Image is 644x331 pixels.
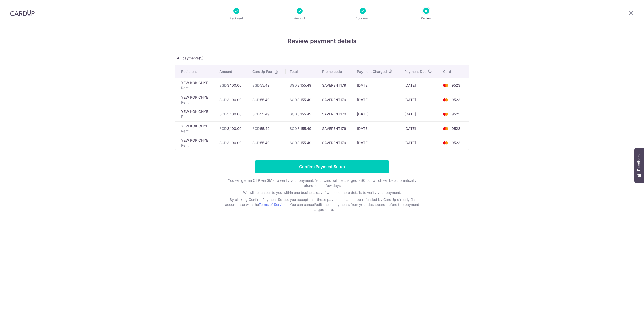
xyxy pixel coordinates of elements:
p: Review [408,16,445,21]
img: CardUp [10,10,35,16]
td: 55.49 [248,107,286,121]
span: SGD [290,98,297,102]
span: SGD [290,112,297,116]
span: SGD [219,112,227,116]
p: Amount [281,16,318,21]
p: Rent [181,100,211,105]
button: Feedback - Show survey [634,148,644,183]
td: YEW KOK CHYE [175,93,215,107]
span: SGD [290,83,297,87]
span: Payment Due [404,69,426,74]
td: [DATE] [400,93,439,107]
h4: Review payment details [175,37,469,46]
p: Document [344,16,381,21]
td: SAVERENT179 [318,78,353,93]
td: 3,100.00 [215,136,248,150]
td: [DATE] [353,107,400,121]
th: Promo code [318,65,353,78]
span: 9523 [452,126,460,131]
span: 9523 [452,141,460,145]
td: SAVERENT179 [318,136,353,150]
span: 9523 [452,98,460,102]
td: 3,100.00 [215,121,248,136]
td: [DATE] [400,78,439,93]
span: SGD [219,98,227,102]
span: 9523 [452,112,460,116]
img: <span class="translation_missing" title="translation missing: en.account_steps.new_confirm_form.b... [440,82,451,88]
td: 3,100.00 [215,93,248,107]
span: SGD [219,126,227,131]
td: [DATE] [353,121,400,136]
td: [DATE] [353,93,400,107]
td: [DATE] [400,136,439,150]
p: You will get an OTP via SMS to verify your payment. Your card will be charged S$0.50, which will ... [221,178,423,188]
td: [DATE] [353,78,400,93]
td: 55.49 [248,136,286,150]
td: 3,155.49 [286,107,318,121]
span: SGD [252,98,260,102]
p: We will reach out to you within one business day if we need more details to verify your payment. [221,190,423,195]
span: CardUp Fee [252,69,272,74]
span: SGD [219,141,227,145]
td: 3,100.00 [215,78,248,93]
td: 3,155.49 [286,78,318,93]
td: 55.49 [248,93,286,107]
span: Payment Charged [357,69,387,74]
span: SGD [252,83,260,87]
p: By clicking Confirm Payment Setup, you accept that these payments cannot be refunded by CardUp di... [221,197,423,212]
p: Recipient [218,16,255,21]
td: YEW KOK CHYE [175,121,215,136]
td: 55.49 [248,121,286,136]
td: 55.49 [248,78,286,93]
p: Rent [181,129,211,134]
td: [DATE] [400,107,439,121]
span: 9523 [452,83,460,87]
th: Total [286,65,318,78]
p: Rent [181,85,211,91]
td: SAVERENT179 [318,93,353,107]
a: Terms of Service [259,202,286,207]
p: All payments(5) [175,56,469,61]
td: 3,155.49 [286,121,318,136]
td: 3,155.49 [286,93,318,107]
td: [DATE] [353,136,400,150]
span: SGD [290,141,297,145]
td: [DATE] [400,121,439,136]
input: Confirm Payment Setup [255,160,389,173]
span: Feedback [637,153,641,171]
td: YEW KOK CHYE [175,78,215,93]
img: <span class="translation_missing" title="translation missing: en.account_steps.new_confirm_form.b... [440,126,451,132]
td: SAVERENT179 [318,121,353,136]
span: SGD [252,141,260,145]
td: 3,155.49 [286,136,318,150]
th: Recipient [175,65,215,78]
td: YEW KOK CHYE [175,136,215,150]
th: Amount [215,65,248,78]
p: Rent [181,143,211,148]
span: SGD [252,126,260,131]
p: Rent [181,114,211,119]
img: <span class="translation_missing" title="translation missing: en.account_steps.new_confirm_form.b... [440,111,451,117]
span: SGD [219,83,227,87]
img: <span class="translation_missing" title="translation missing: en.account_steps.new_confirm_form.b... [440,140,451,146]
td: SAVERENT179 [318,107,353,121]
td: YEW KOK CHYE [175,107,215,121]
span: SGD [290,126,297,131]
td: 3,100.00 [215,107,248,121]
th: Card [439,65,469,78]
span: SGD [252,112,260,116]
img: <span class="translation_missing" title="translation missing: en.account_steps.new_confirm_form.b... [440,97,451,103]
